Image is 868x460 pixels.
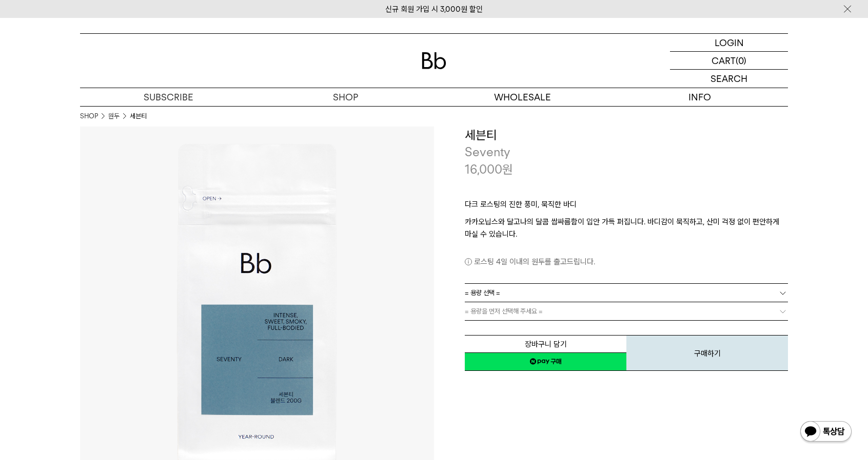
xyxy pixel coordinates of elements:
[80,111,98,121] a: SHOP
[465,216,788,240] p: 카카오닙스와 달고나의 달콤 쌉싸름함이 입안 가득 퍼집니다. 바디감이 묵직하고, 산미 걱정 없이 편안하게 마실 수 있습니다.
[670,34,788,52] a: LOGIN
[385,5,483,14] a: 신규 회원 가입 시 3,000원 할인
[465,143,788,161] p: Seventy
[611,88,788,106] p: INFO
[465,198,788,216] p: 다크 로스팅의 진한 풍미, 묵직한 바디
[465,256,788,268] p: 로스팅 4일 이내의 원두를 출고드립니다.
[465,127,788,144] h3: 세븐티
[626,335,788,371] button: 구매하기
[736,52,746,69] p: (0)
[465,302,543,320] span: = 용량을 먼저 선택해 주세요 =
[465,352,626,371] a: 새창
[799,420,853,445] img: 카카오톡 채널 1:1 채팅 버튼
[465,335,626,353] button: 장바구니 담기
[465,284,500,302] span: = 용량 선택 =
[434,88,611,106] p: WHOLESALE
[130,111,147,121] li: 세븐티
[715,34,744,51] p: LOGIN
[422,52,446,69] img: 로고
[502,162,513,177] span: 원
[80,88,257,106] a: SUBSCRIBE
[108,111,120,121] a: 원두
[670,52,788,70] a: CART (0)
[257,88,434,106] a: SHOP
[711,70,747,88] p: SEARCH
[465,161,513,178] p: 16,000
[712,52,736,69] p: CART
